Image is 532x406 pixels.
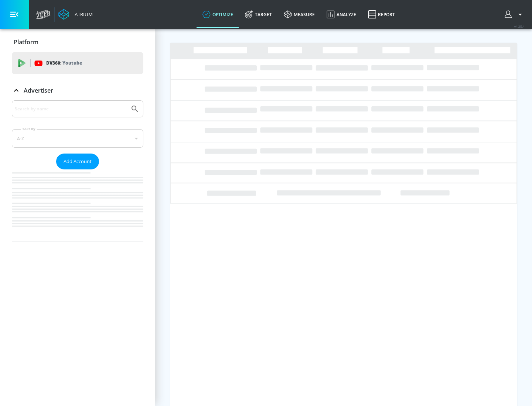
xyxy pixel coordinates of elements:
span: Add Account [64,157,92,166]
a: Analyze [321,1,362,28]
div: Advertiser [12,100,143,241]
div: Atrium [72,11,93,18]
div: A-Z [12,129,143,148]
button: Add Account [56,154,99,169]
div: DV360: Youtube [12,52,143,74]
input: Search by name [15,104,127,114]
div: Advertiser [12,80,143,101]
a: Report [362,1,401,28]
a: measure [278,1,321,28]
nav: list of Advertiser [12,169,143,241]
p: Platform [14,38,38,46]
a: optimize [197,1,239,28]
a: Atrium [58,9,93,20]
p: Youtube [62,59,82,67]
p: DV360: [46,59,82,67]
div: Platform [12,32,143,52]
label: Sort By [21,127,37,131]
p: Advertiser [24,86,53,94]
span: v 4.25.4 [514,24,525,28]
a: Target [239,1,278,28]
